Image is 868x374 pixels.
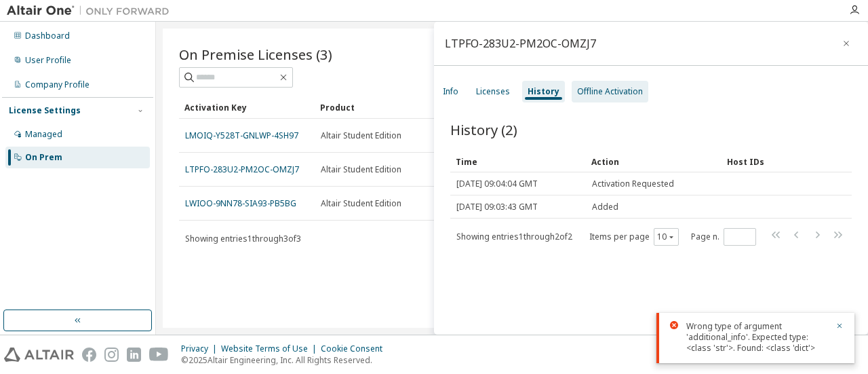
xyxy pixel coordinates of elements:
[657,231,675,242] button: 10
[184,96,309,118] div: Activation Key
[577,86,643,97] div: Offline Activation
[25,129,62,140] div: Managed
[185,164,299,175] a: LTPFO-283U2-PM2OC-OMZJ7
[185,130,298,141] a: LMOIQ-Y528T-GNLWP-4SH97
[82,348,96,362] img: facebook.svg
[104,348,119,362] img: instagram.svg
[221,343,321,354] div: Website Terms of Use
[185,198,296,209] a: LWIOO-9NN78-SIA93-PB5BG
[445,38,596,49] div: LTPFO-283U2-PM2OC-OMZJ7
[456,179,538,189] span: [DATE] 09:04:04 GMT
[181,343,221,354] div: Privacy
[25,79,90,90] div: Company Profile
[321,130,401,141] span: Altair Student Edition
[592,179,674,189] span: Activation Requested
[9,105,81,116] div: License Settings
[589,228,679,246] span: Items per page
[321,164,401,175] span: Altair Student Edition
[149,348,169,362] img: youtube.svg
[4,348,74,362] img: altair_logo.svg
[456,151,580,172] div: Time
[528,86,559,97] div: History
[443,86,458,97] div: Info
[185,233,301,244] span: Showing entries 1 through 3 of 3
[592,202,618,212] span: Added
[179,45,332,64] span: On Premise Licenses (3)
[181,354,391,366] p: © 2025 Altair Engineering, Inc. All Rights Reserved.
[25,31,70,41] div: Dashboard
[320,96,445,118] div: Product
[25,152,62,163] div: On Prem
[321,198,401,209] span: Altair Student Edition
[127,348,141,362] img: linkedin.svg
[456,202,538,212] span: [DATE] 09:03:43 GMT
[25,55,71,66] div: User Profile
[691,228,756,246] span: Page n.
[450,120,517,139] span: History (2)
[476,86,510,97] div: Licenses
[727,151,807,172] div: Host IDs
[321,343,391,354] div: Cookie Consent
[686,321,827,354] div: Wrong type of argument 'additional_info'. Expected type: <class 'str'>. Found: <class 'dict'>
[7,4,176,18] img: Altair One
[456,231,572,242] span: Showing entries 1 through 2 of 2
[591,151,716,172] div: Action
